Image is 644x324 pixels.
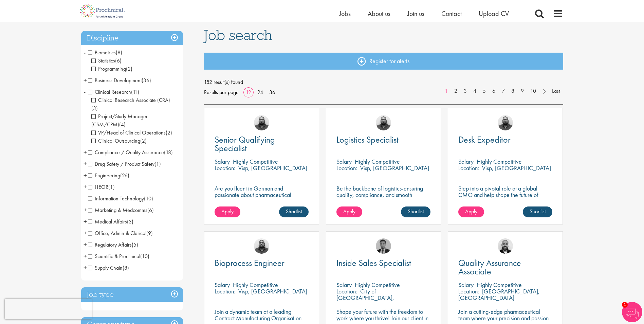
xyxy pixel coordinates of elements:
[517,87,527,95] a: 9
[132,241,138,248] span: (5)
[368,9,390,18] span: About us
[376,115,391,130] img: Ashley Bennett
[336,281,352,289] span: Salary
[458,259,552,276] a: Quality Assurance Associate
[84,205,87,215] span: +
[477,281,522,289] p: Highly Competitive
[215,158,230,165] span: Salary
[120,172,129,179] span: (26)
[88,218,127,225] span: Medical Affairs
[123,264,129,271] span: (8)
[336,257,411,269] span: Inside Sales Specialist
[238,287,307,295] p: Visp, [GEOGRAPHIC_DATA]
[255,89,265,96] a: 24
[215,136,309,152] a: Senior Qualifying Specialist
[88,49,116,56] span: Biometrics
[458,164,479,172] span: Location:
[91,65,126,72] span: Programming
[91,65,132,72] span: Programming
[204,53,563,70] a: Register for alerts
[401,206,430,217] a: Shortlist
[458,136,552,144] a: Desk Expeditor
[84,216,87,227] span: +
[523,206,552,217] a: Shortlist
[84,182,87,192] span: +
[88,241,132,248] span: Regulatory Affairs
[164,149,173,156] span: (18)
[88,160,154,167] span: Drug Safety / Product Safety
[91,137,140,144] span: Clinical Outsourcing
[144,195,153,202] span: (10)
[88,218,133,225] span: Medical Affairs
[622,302,642,322] img: Chatbot
[115,57,122,64] span: (6)
[127,218,133,225] span: (3)
[458,257,521,277] span: Quality Assurance Associate
[88,149,164,156] span: Compliance / Quality Assurance
[508,87,518,95] a: 8
[91,105,98,112] span: (3)
[140,253,149,260] span: (10)
[88,172,129,179] span: Engineering
[355,281,400,289] p: Highly Competitive
[336,158,352,165] span: Salary
[88,183,108,191] span: HEOR
[84,75,87,85] span: +
[451,87,461,95] a: 2
[215,134,275,154] span: Senior Qualifying Specialist
[91,129,172,136] span: VP/Head of Clinical Operations
[477,158,522,165] p: Highly Competitive
[131,88,139,95] span: (11)
[243,89,254,96] a: 12
[88,241,138,248] span: Regulatory Affairs
[154,160,161,167] span: (1)
[215,287,235,295] span: Location:
[88,264,129,271] span: Supply Chain
[441,87,451,95] a: 1
[215,206,240,217] a: Apply
[479,9,509,18] a: Upload CV
[267,89,278,96] a: 36
[81,287,183,302] h3: Job type
[91,137,147,144] span: Clinical Outsourcing
[88,206,154,214] span: Marketing & Medcomms
[88,77,142,84] span: Business Development
[458,206,484,217] a: Apply
[254,115,269,130] a: Ashley Bennett
[407,9,424,18] a: Join us
[215,164,235,172] span: Location:
[339,9,351,18] a: Jobs
[458,287,540,302] p: [GEOGRAPHIC_DATA], [GEOGRAPHIC_DATA]
[336,136,430,144] a: Logistics Specialist
[84,263,87,273] span: +
[88,160,161,167] span: Drug Safety / Product Safety
[336,287,357,295] span: Location:
[215,257,284,269] span: Bioprocess Engineer
[336,259,430,267] a: Inside Sales Specialist
[142,77,151,84] span: (36)
[215,259,309,267] a: Bioprocess Engineer
[5,299,92,319] iframe: reCAPTCHA
[458,281,474,289] span: Salary
[116,49,122,56] span: (8)
[88,195,153,202] span: Information Technology
[146,230,153,237] span: (9)
[465,208,477,215] span: Apply
[479,87,489,95] a: 5
[84,147,87,157] span: +
[233,158,278,165] p: Highly Competitive
[498,238,513,254] img: Jordan Kiely
[204,87,239,97] span: Results per page
[147,206,154,214] span: (6)
[91,113,148,128] span: Project/Study Manager (CSM/CPM)
[88,183,115,191] span: HEOR
[254,238,269,254] a: Ashley Bennett
[84,251,87,261] span: +
[458,185,552,204] p: Step into a pivotal role at a global CMO and help shape the future of healthcare.
[215,185,309,224] p: Are you fluent in German and passionate about pharmaceutical compliance? Ready to take the lead i...
[204,77,563,87] span: 152 result(s) found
